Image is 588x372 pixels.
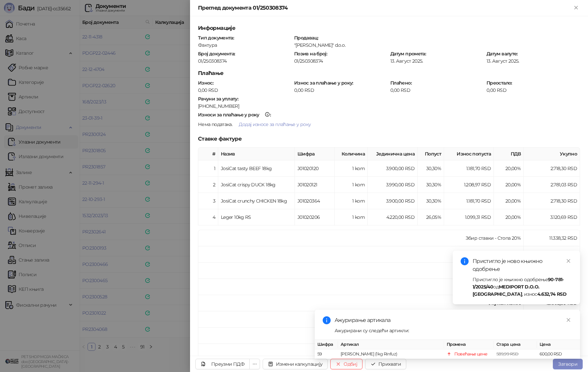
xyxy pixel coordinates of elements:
[537,349,580,359] td: 600,00 RSD
[496,351,519,356] span: 589,99 RSD
[294,80,353,86] strong: Износ за плаћање у року :
[565,316,572,324] a: Close
[198,148,218,160] th: #
[198,246,524,263] td: Укупно основица - Стопа 20%
[390,58,485,64] div: 13. Август 2025.
[335,209,368,225] td: 1 kom
[198,344,524,360] td: Укупно авансирана основица
[198,160,218,177] td: 1
[524,209,580,225] td: 3.120,69 RSD
[486,87,581,93] div: 0,00 RSD
[221,197,292,205] div: JosiCat crunchy CHICKEN 18kg
[294,35,318,41] strong: Продавац :
[252,362,257,366] span: ellipsis
[198,177,218,193] td: 2
[221,165,292,172] div: JosiCat tasty BEEF 18kg
[473,276,572,298] div: Пристигло је књижно одобрење од , износ
[368,177,418,193] td: 3.990,00 RSD
[197,42,292,48] div: Фактура
[315,349,338,359] td: 59
[294,58,387,64] div: 01/250308374
[418,177,444,193] td: 30,30%
[537,340,580,349] th: Цена
[198,209,218,225] td: 4
[335,327,572,334] div: Ажурирани су следећи артикли:
[524,193,580,209] td: 2.718,30 RSD
[473,277,564,290] strong: 90-781-1/2025/40
[566,318,571,322] span: close
[418,160,444,177] td: 30,30%
[418,193,444,209] td: 30,30%
[221,214,292,221] div: Leger 10kg RS
[198,80,213,86] strong: Износ :
[198,112,271,118] strong: :
[233,119,316,130] button: Додај износе за плаћање у року
[198,35,234,41] strong: Тип документа :
[218,148,295,160] th: Назив
[197,119,581,130] div: .
[454,351,488,357] div: Повећање цене
[444,193,494,209] td: 1.181,70 RSD
[505,214,521,220] span: 20,00 %
[566,259,571,263] span: close
[335,316,572,324] div: Ажурирање артикала
[338,340,444,349] th: Артикал
[461,257,469,265] span: info-circle
[198,51,235,57] strong: Број документа :
[338,349,444,359] td: [PERSON_NAME] (1kg Rinfuz)
[335,193,368,209] td: 1 kom
[335,160,368,177] td: 1 kom
[198,112,259,117] div: Износи за плаћање у року
[444,177,494,193] td: 1.208,97 RSD
[524,177,580,193] td: 2.781,03 RSD
[487,80,512,86] strong: Преостало :
[295,160,335,177] td: J01020120
[524,230,580,246] td: 11.338,32 RSD
[418,148,444,160] th: Попуст
[494,148,524,160] th: ПДВ
[198,328,524,344] td: Авансни ПДВ - Стопа 20%
[211,361,244,367] div: Преузми ПДФ
[572,4,580,12] button: Close
[198,263,524,279] td: Укупно ПДВ - Стопа 20%
[537,291,566,297] strong: 4.632,74 RSD
[565,257,572,265] a: Close
[473,284,539,297] strong: MEDIPORT D.O.O. [GEOGRAPHIC_DATA]
[524,148,580,160] th: Укупно
[505,182,521,188] span: 20,00 %
[294,51,327,57] strong: Позив на број :
[524,160,580,177] td: 2.718,30 RSD
[368,148,418,160] th: Јединична цена
[368,209,418,225] td: 4.220,00 RSD
[198,121,232,127] span: Нема података
[494,340,537,349] th: Стара цена
[418,209,444,225] td: 26,05%
[197,87,292,93] div: 0,00 RSD
[505,165,521,171] span: 20,00 %
[294,42,580,48] div: "[PERSON_NAME]" d.o.o.
[198,4,572,12] div: Преглед документа 01/250308374
[335,148,368,160] th: Количина
[487,51,518,57] strong: Датум валуте :
[294,87,388,93] div: 0,00 RSD
[335,177,368,193] td: 1 kom
[221,181,292,188] div: JosiCat crispy DUCK 18kg
[295,148,335,160] th: Шифра
[505,198,521,204] span: 20,00 %
[198,311,524,328] td: Авансирана основица - Стопа 20%
[315,340,338,349] th: Шифра
[295,177,335,193] td: J01020121
[486,58,581,64] div: 13. Август 2025.
[295,209,335,225] td: J01020206
[195,359,250,369] a: Преузми ПДФ
[197,58,292,64] div: 01/250308374
[444,340,494,349] th: Промена
[444,160,494,177] td: 1.181,70 RSD
[198,230,524,246] td: Збир ставки - Стопа 20%
[524,246,580,263] td: 11.338,32 RSD
[198,193,218,209] td: 3
[198,135,580,143] h5: Ставке фактуре
[368,160,418,177] td: 3.900,00 RSD
[473,257,572,273] div: Пристигло је ново књижно одобрење
[295,193,335,209] td: J01020364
